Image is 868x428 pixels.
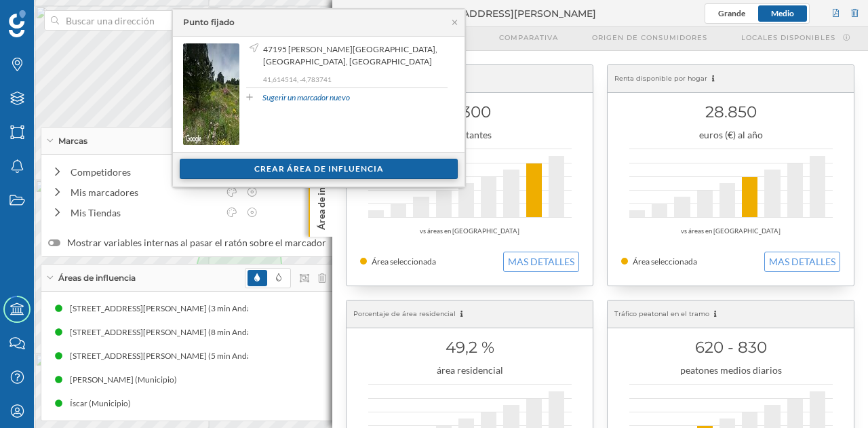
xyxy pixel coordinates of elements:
[503,252,579,272] button: MAS DETALLES
[741,33,835,43] span: Locales disponibles
[68,349,273,363] div: [STREET_ADDRESS][PERSON_NAME] (5 min Andando)
[621,99,840,125] h1: 28.850
[360,334,579,360] h1: 49,2 %
[315,148,328,230] p: Área de influencia
[360,364,579,377] div: área residencial
[621,128,840,142] div: euros (€) al año
[58,272,136,284] span: Áreas de influencia
[347,65,593,93] div: Población censada
[183,43,239,145] img: streetview
[633,256,697,267] span: Área seleccionada
[71,206,218,220] div: Mis Tiendas
[771,8,794,18] span: Medio
[71,165,239,179] div: Competidores
[621,225,840,238] div: vs áreas en [GEOGRAPHIC_DATA]
[360,225,579,238] div: vs áreas en [GEOGRAPHIC_DATA]
[339,7,596,20] span: Alrededores de [STREET_ADDRESS][PERSON_NAME]
[621,364,840,377] div: peatones medios diarios
[262,92,350,104] a: Sugerir un marcador nuevo
[608,300,854,328] div: Tráfico peatonal en el tramo
[58,135,87,147] span: Marcas
[263,75,448,84] p: 41,614514, -4,783741
[68,326,273,339] div: [STREET_ADDRESS][PERSON_NAME] (8 min Andando)
[592,33,707,43] span: Origen de consumidores
[360,99,579,125] h1: 6.300
[70,373,184,387] div: [PERSON_NAME] (Municipio)
[70,397,138,410] div: Íscar (Municipio)
[27,9,75,22] span: Soporte
[608,65,854,93] div: Renta disponible por hogar
[499,33,558,43] span: Comparativa
[68,302,273,315] div: [STREET_ADDRESS][PERSON_NAME] (3 min Andando)
[360,128,579,142] div: habitantes
[764,252,840,272] button: MAS DETALLES
[718,8,745,18] span: Grande
[48,236,326,250] label: Mostrar variables internas al pasar el ratón sobre el marcador
[9,10,26,37] img: Geoblink Logo
[621,334,840,360] h1: 620 - 830
[183,16,235,28] div: Punto fijado
[263,43,444,68] span: 47195 [PERSON_NAME][GEOGRAPHIC_DATA], [GEOGRAPHIC_DATA], [GEOGRAPHIC_DATA]
[372,256,436,267] span: Área seleccionada
[71,185,218,199] div: Mis marcadores
[347,300,593,328] div: Porcentaje de área residencial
